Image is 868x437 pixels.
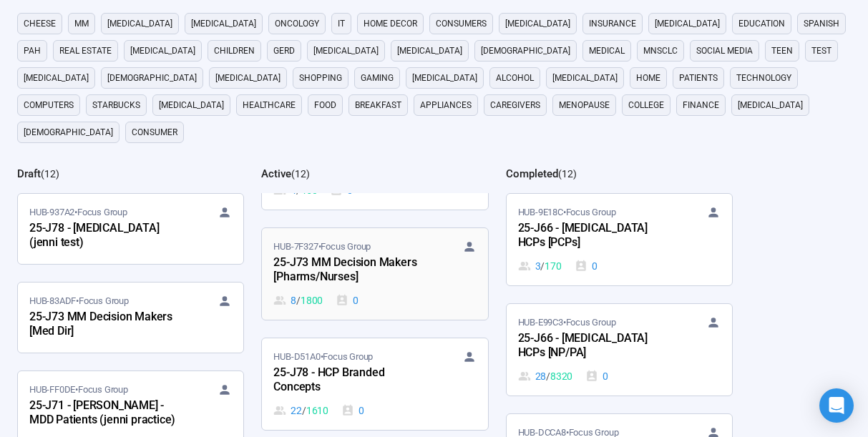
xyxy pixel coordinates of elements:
div: 25-J73 MM Decision Makers [Pharms/Nurses] [273,254,431,287]
div: 3 [518,258,562,274]
span: college [628,98,664,112]
div: 25-J73 MM Decision Makers [Med Dir] [29,308,187,341]
div: 25-J71 - [PERSON_NAME] - MDD Patients (jenni practice) [29,397,187,430]
span: finance [683,98,719,112]
div: 25-J66 - [MEDICAL_DATA] HCPs [NP/PA] [518,330,676,363]
span: home [636,71,660,85]
span: 170 [545,258,561,274]
span: ( 12 ) [558,168,577,180]
span: Spanish [804,16,839,31]
span: [MEDICAL_DATA] [191,16,256,31]
a: HUB-83ADF•Focus Group25-J73 MM Decision Makers [Med Dir] [18,283,243,353]
div: 0 [575,258,598,274]
span: PAH [24,44,41,58]
span: [MEDICAL_DATA] [505,16,570,31]
span: Test [811,44,832,58]
h2: Active [261,167,291,180]
span: [MEDICAL_DATA] [552,71,618,85]
a: HUB-9E18C•Focus Group25-J66 - [MEDICAL_DATA] HCPs [PCPs]3 / 1700 [507,194,732,285]
span: [MEDICAL_DATA] [24,71,89,85]
span: [MEDICAL_DATA] [215,71,281,85]
span: real estate [59,44,112,58]
span: HUB-937A2 • Focus Group [29,205,127,220]
span: 8320 [550,368,572,384]
span: 1800 [301,293,323,308]
span: [MEDICAL_DATA] [159,98,224,112]
a: HUB-7F327•Focus Group25-J73 MM Decision Makers [Pharms/Nurses]8 / 18000 [262,228,487,320]
span: [MEDICAL_DATA] [130,44,195,58]
span: / [296,293,301,308]
span: HUB-83ADF • Focus Group [29,294,129,308]
span: 1610 [306,403,328,418]
div: 25-J66 - [MEDICAL_DATA] HCPs [PCPs] [518,220,676,252]
div: 8 [273,293,323,308]
div: 25-J78 - HCP Branded Concepts [273,364,431,397]
span: healthcare [243,98,296,112]
span: MM [74,16,89,31]
span: / [546,368,550,384]
span: / [540,258,545,274]
span: [MEDICAL_DATA] [313,44,379,58]
span: GERD [273,44,295,58]
a: HUB-E99C3•Focus Group25-J66 - [MEDICAL_DATA] HCPs [NP/PA]28 / 83200 [507,304,732,396]
span: [MEDICAL_DATA] [412,71,477,85]
span: ( 12 ) [291,168,310,180]
span: Food [314,98,336,112]
span: education [738,16,785,31]
span: Insurance [589,16,636,31]
span: Teen [771,44,793,58]
span: medical [589,44,625,58]
span: it [338,16,345,31]
span: Patients [679,71,718,85]
span: children [214,44,255,58]
div: Open Intercom Messenger [819,388,854,423]
span: alcohol [496,71,534,85]
a: HUB-937A2•Focus Group25-J78 - [MEDICAL_DATA] (jenni test) [18,194,243,264]
span: HUB-FF0DE • Focus Group [29,383,128,397]
span: appliances [420,98,472,112]
span: oncology [275,16,319,31]
div: 22 [273,403,328,418]
span: technology [736,71,791,85]
span: [MEDICAL_DATA] [107,16,172,31]
span: social media [696,44,753,58]
div: 0 [585,368,608,384]
span: caregivers [490,98,540,112]
span: starbucks [92,98,140,112]
span: menopause [559,98,610,112]
span: consumer [132,125,177,139]
span: HUB-D51A0 • Focus Group [273,350,373,364]
div: 0 [341,403,364,418]
span: breakfast [355,98,401,112]
span: mnsclc [643,44,678,58]
span: gaming [361,71,394,85]
span: computers [24,98,74,112]
span: [MEDICAL_DATA] [655,16,720,31]
span: [DEMOGRAPHIC_DATA] [24,125,113,139]
span: HUB-E99C3 • Focus Group [518,315,616,330]
span: [MEDICAL_DATA] [738,98,803,112]
div: 25-J78 - [MEDICAL_DATA] (jenni test) [29,220,187,252]
div: 28 [518,368,573,384]
span: cheese [24,16,56,31]
span: [DEMOGRAPHIC_DATA] [107,71,197,85]
span: [DEMOGRAPHIC_DATA] [481,44,570,58]
h2: Completed [506,167,558,180]
div: 0 [336,293,359,308]
span: HUB-9E18C • Focus Group [518,205,616,220]
span: consumers [436,16,487,31]
h2: Draft [17,167,41,180]
a: HUB-D51A0•Focus Group25-J78 - HCP Branded Concepts22 / 16100 [262,338,487,430]
span: ( 12 ) [41,168,59,180]
span: home decor [364,16,417,31]
span: [MEDICAL_DATA] [397,44,462,58]
span: HUB-7F327 • Focus Group [273,240,371,254]
span: / [302,403,306,418]
span: shopping [299,71,342,85]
